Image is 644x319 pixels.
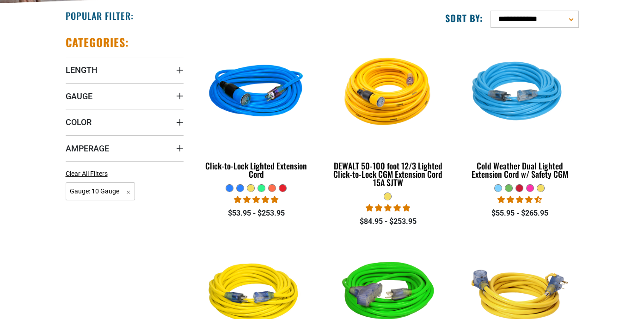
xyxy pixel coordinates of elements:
a: Light Blue Cold Weather Dual Lighted Extension Cord w/ Safety CGM [460,35,578,184]
a: blue Click-to-Lock Lighted Extension Cord [197,35,315,184]
h2: Popular Filter: [66,10,134,22]
img: blue [198,40,314,146]
span: Clear All Filters [66,170,108,177]
img: Light Blue [461,40,578,146]
div: DEWALT 50-100 foot 12/3 Lighted Click-to-Lock CGM Extension Cord 15A SJTW [329,162,447,187]
label: Sort by: [445,12,483,24]
span: 4.61 stars [497,195,542,204]
summary: Color [66,109,184,135]
span: 4.84 stars [366,204,410,212]
div: $53.95 - $253.95 [197,208,315,219]
summary: Gauge [66,83,184,109]
span: Amperage [66,143,109,154]
summary: Length [66,57,184,83]
span: Gauge: 10 Gauge [66,182,135,200]
div: Click-to-Lock Lighted Extension Cord [197,162,315,178]
a: DEWALT 50-100 foot 12/3 Lighted Click-to-Lock CGM Extension Cord 15A SJTW [329,35,447,192]
span: Gauge [66,91,92,102]
h2: Categories: [66,35,129,49]
div: $84.95 - $253.95 [329,216,447,227]
a: Gauge: 10 Gauge [66,187,135,195]
summary: Amperage [66,135,184,161]
span: Length [66,65,98,75]
div: $55.95 - $265.95 [460,208,578,219]
div: Cold Weather Dual Lighted Extension Cord w/ Safety CGM [460,162,578,178]
span: Color [66,117,92,127]
span: 4.87 stars [234,195,278,204]
a: Clear All Filters [66,169,111,179]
